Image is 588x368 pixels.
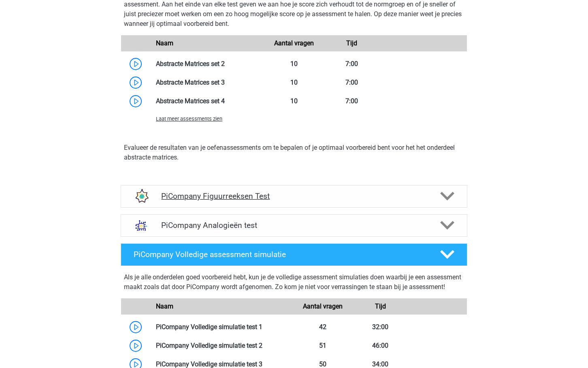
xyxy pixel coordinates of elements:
[161,221,426,230] h4: PiCompany Analogieën test
[352,302,409,311] div: Tijd
[156,116,222,122] span: Laat meer assessments zien
[117,243,471,266] a: PiCompany Volledige assessment simulatie
[131,215,152,236] img: analogieen
[150,38,265,48] div: Naam
[117,214,471,237] a: analogieen PiCompany Analogieën test
[150,78,265,87] div: Abstracte Matrices set 3
[117,185,471,208] a: figuurreeksen PiCompany Figuurreeksen Test
[131,186,152,207] img: figuurreeksen
[134,250,427,259] h4: PiCompany Volledige assessment simulatie
[150,59,265,69] div: Abstracte Matrices set 2
[150,302,294,311] div: Naam
[150,96,265,106] div: Abstracte Matrices set 4
[323,38,380,48] div: Tijd
[294,302,352,311] div: Aantal vragen
[124,143,464,162] p: Evalueer de resultaten van je oefenassessments om te bepalen of je optimaal voorbereid bent voor ...
[265,38,323,48] div: Aantal vragen
[150,341,294,351] div: PiCompany Volledige simulatie test 2
[150,322,294,332] div: PiCompany Volledige simulatie test 1
[161,191,426,201] h4: PiCompany Figuurreeksen Test
[124,272,464,295] div: Als je alle onderdelen goed voorbereid hebt, kun je de volledige assessment simulaties doen waarb...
